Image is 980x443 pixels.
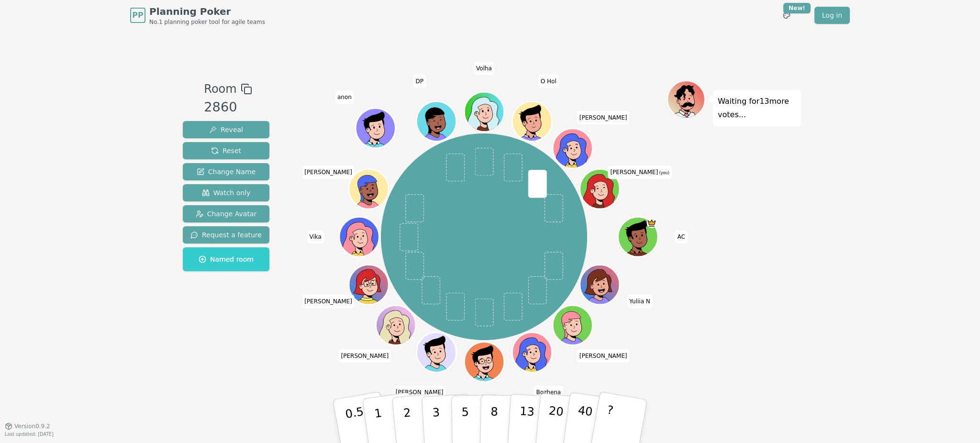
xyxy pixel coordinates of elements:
span: Click to change your name [302,166,355,179]
a: PPPlanning PokerNo.1 planning poker tool for agile teams [130,5,265,26]
p: Waiting for 13 more votes... [718,95,796,122]
button: Change Avatar [183,205,269,222]
button: Reset [183,142,269,159]
span: Click to change your name [675,230,688,244]
span: Reveal [209,125,243,134]
span: Click to change your name [302,295,355,308]
span: Change Name [197,167,256,177]
span: Room [204,80,236,98]
span: PP [132,10,143,21]
span: Click to change your name [474,62,494,75]
button: Version0.9.2 [5,422,50,430]
span: Last updated: [DATE] [5,432,54,437]
button: Named room [183,247,269,271]
span: Watch only [202,188,251,198]
span: Reset [211,146,241,155]
button: Request a feature [183,226,269,244]
span: Click to change your name [577,349,630,363]
a: Log in [814,7,850,24]
span: No.1 planning poker tool for agile teams [149,18,265,26]
span: Click to change your name [335,90,354,104]
span: Click to change your name [307,230,324,244]
span: Named room [199,255,254,264]
button: New! [778,7,795,24]
div: 2860 [204,98,252,117]
span: Click to change your name [627,295,653,308]
span: Click to change your name [534,386,563,399]
span: Change Avatar [196,209,257,219]
div: New! [783,3,811,13]
span: Click to change your name [538,75,559,88]
span: Click to change your name [608,166,671,179]
button: Reveal [183,121,269,138]
span: Click to change your name [413,75,425,88]
span: Click to change your name [393,386,446,399]
span: Request a feature [190,230,262,240]
button: Watch only [183,184,269,201]
span: AC is the host [646,218,657,228]
span: Version 0.9.2 [14,422,50,430]
span: Click to change your name [339,349,391,363]
span: (you) [658,171,669,175]
button: Click to change your avatar [581,170,618,208]
span: Click to change your name [577,111,630,124]
button: Change Name [183,163,269,180]
span: Planning Poker [149,5,265,18]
